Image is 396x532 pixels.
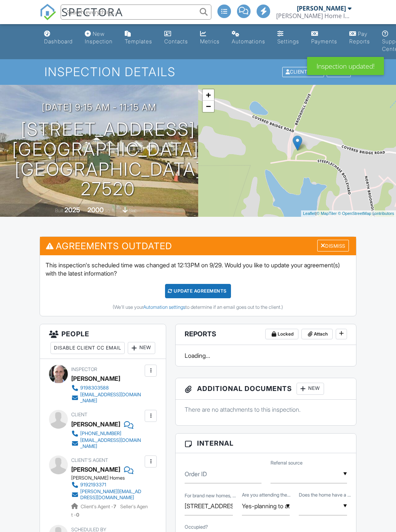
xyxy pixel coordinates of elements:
h3: People [40,324,166,359]
div: Contacts [164,38,188,44]
img: The Best Home Inspection Software - Spectora [40,4,56,20]
a: Automation settings [143,304,185,310]
a: Pay Reports [346,27,373,49]
span: Client's Agent - [81,504,117,509]
h3: Agreements Outdated [40,237,356,255]
div: Update Agreements [165,284,231,298]
a: Client View [281,69,326,74]
a: Leaflet [303,211,315,216]
div: Payments [311,38,337,44]
div: 9192193371 [80,482,106,488]
a: [PHONE_NUMBER] [71,430,143,437]
label: Referral source [271,460,303,466]
a: 9192193371 [71,481,143,489]
label: Does the home have a garage? [299,492,351,498]
h1: [STREET_ADDRESS] [GEOGRAPHIC_DATA], [GEOGRAPHIC_DATA] 27520 [12,120,204,199]
span: Client's Agent [71,457,108,463]
div: Dashboard [44,38,73,44]
div: (We'll use your to determine if an email goes out to the client.) [46,304,350,310]
a: Payments [308,27,340,49]
div: Pay Reports [349,31,370,44]
div: New [128,342,155,354]
a: [PERSON_NAME][EMAIL_ADDRESS][DOMAIN_NAME] [71,489,143,501]
div: [PERSON_NAME] Homes [71,475,149,481]
div: [PERSON_NAME] [71,373,120,384]
div: | [301,210,396,217]
div: More [327,67,351,77]
a: © MapTiler [316,211,337,216]
a: 9198303588 [71,384,143,392]
div: New Inspection [85,31,113,44]
div: Templates [125,38,152,44]
a: [EMAIL_ADDRESS][DOMAIN_NAME] [71,437,143,449]
div: [PHONE_NUMBER] [80,431,121,437]
label: For brand new homes, enter the subdivision for GPS purposes. [185,492,236,499]
label: Are you attending the inspection at the end to review findings? [242,492,291,498]
strong: 7 [113,504,116,509]
div: [PERSON_NAME] [297,5,346,12]
a: SPECTORA [40,10,123,26]
a: Zoom out [203,101,214,112]
div: 2025 [64,206,80,214]
div: This inspection's scheduled time was changed at 12:13PM on 9/29. Would you like to update your ag... [40,255,356,316]
a: Settings [274,27,302,49]
h3: [DATE] 9:15 am - 11:15 am [42,102,156,112]
a: Automations (Advanced) [229,27,268,49]
a: New Inspection [82,27,116,49]
a: Zoom in [203,89,214,101]
label: Order ID [185,470,207,478]
a: [EMAIL_ADDRESS][DOMAIN_NAME] [71,392,143,404]
div: 9198303588 [80,385,109,391]
span: Inspector [71,366,97,372]
a: Dashboard [41,27,76,49]
a: Contacts [161,27,191,49]
span: sq. ft. [105,208,115,213]
div: 2000 [87,206,104,214]
div: Disable Client CC Email [50,342,125,354]
a: © OpenStreetMap contributors [338,211,394,216]
div: [PERSON_NAME] [71,419,120,430]
div: Dismiss [317,240,349,251]
a: Metrics [197,27,223,49]
div: New [297,383,324,395]
div: Eldredge Home Inspection [276,12,352,20]
a: [PERSON_NAME] [71,464,120,475]
strong: 0 [76,512,79,518]
h3: Internal [176,434,356,453]
div: Metrics [200,38,220,44]
div: Settings [277,38,299,44]
h1: Inspection Details [44,65,352,78]
p: There are no attachments to this inspection. [185,405,347,414]
h3: Additional Documents [176,378,356,400]
a: Templates [122,27,155,49]
label: Occupied? [185,524,208,530]
span: slab [129,208,137,213]
span: Built [55,208,63,213]
div: [EMAIL_ADDRESS][DOMAIN_NAME] [80,392,143,404]
input: For brand new homes, enter the subdivision for GPS purposes. [185,497,232,515]
div: Client View [282,67,324,77]
div: [PERSON_NAME][EMAIL_ADDRESS][DOMAIN_NAME] [80,489,143,501]
span: Client [71,412,87,417]
div: Inspection updated! [307,57,384,75]
div: Automations [232,38,265,44]
div: [EMAIL_ADDRESS][DOMAIN_NAME] [80,437,143,449]
input: Search everything... [61,5,211,20]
